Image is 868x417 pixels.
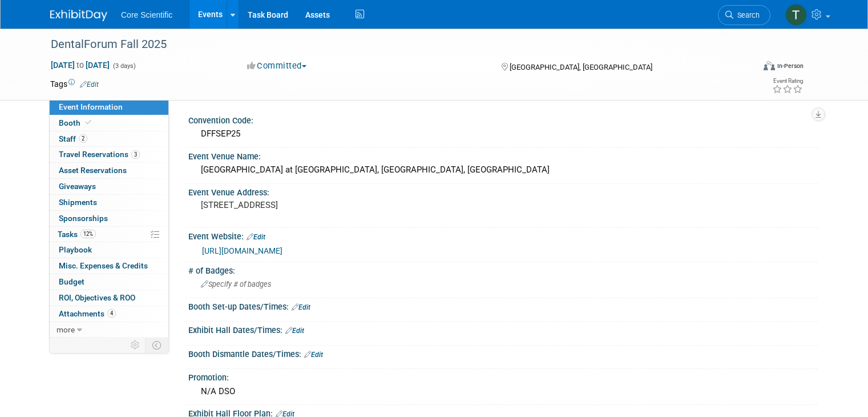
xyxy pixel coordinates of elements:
span: Staff [59,134,87,143]
span: Sponsorships [59,214,108,223]
span: Booth [59,118,94,127]
span: (3 days) [112,62,136,70]
td: Toggle Event Tabs [146,338,169,352]
span: Attachments [59,309,116,318]
a: Edit [247,233,265,241]
span: Budget [59,277,84,286]
div: Promotion: [188,369,818,383]
span: Playbook [59,245,92,254]
span: 4 [107,309,116,318]
a: Misc. Expenses & Credits [50,258,168,274]
span: ROI, Objectives & ROO [59,293,135,302]
span: Shipments [59,198,97,207]
a: Attachments4 [50,306,168,322]
div: Event Format [692,59,804,77]
a: more [50,322,168,338]
div: N/A DSO [197,383,809,400]
span: Specify # of badges [201,280,271,288]
div: DFFSEP25 [197,125,809,143]
button: Committed [243,60,311,72]
a: Event Information [50,99,168,115]
a: Edit [292,303,310,311]
div: Event Venue Name: [188,148,818,162]
a: Shipments [50,195,168,210]
a: Edit [285,327,304,335]
a: Giveaways [50,179,168,194]
div: Exhibit Hall Dates/Times: [188,322,818,336]
div: Event Venue Address: [188,184,818,198]
div: Booth Dismantle Dates/Times: [188,346,818,360]
a: Asset Reservations [50,163,168,178]
span: [GEOGRAPHIC_DATA], [GEOGRAPHIC_DATA] [510,63,652,71]
span: 12% [80,230,96,238]
span: Event Information [59,102,123,111]
a: Search [718,5,770,25]
a: [URL][DOMAIN_NAME] [202,246,282,255]
img: Format-Inperson.png [764,61,775,70]
span: Core Scientific [121,10,172,19]
td: Personalize Event Tab Strip [126,338,146,352]
div: Event Website: [188,228,818,243]
img: Thila Pathma [785,4,807,26]
a: Edit [80,81,99,89]
div: DentalForum Fall 2025 [47,34,740,55]
a: Booth [50,115,168,131]
span: 2 [79,134,87,143]
span: to [75,61,86,70]
div: Convention Code: [188,112,818,126]
span: Travel Reservations [59,150,140,159]
a: Travel Reservations3 [50,147,168,162]
a: Edit [304,351,323,359]
div: # of Badges: [188,262,818,276]
a: Tasks12% [50,227,168,242]
a: Budget [50,274,168,290]
span: Asset Reservations [59,166,127,175]
span: more [56,325,75,334]
div: [GEOGRAPHIC_DATA] at [GEOGRAPHIC_DATA], [GEOGRAPHIC_DATA], [GEOGRAPHIC_DATA] [197,161,809,179]
a: Sponsorships [50,211,168,226]
a: ROI, Objectives & ROO [50,290,168,306]
span: Misc. Expenses & Credits [59,261,148,270]
div: Booth Set-up Dates/Times: [188,298,818,313]
span: Tasks [58,230,96,239]
span: [DATE] [DATE] [50,60,110,70]
div: Event Rating [772,78,803,84]
span: Search [733,11,760,19]
div: In-Person [777,62,804,70]
a: Staff2 [50,131,168,147]
a: Playbook [50,242,168,258]
span: 3 [131,150,140,159]
span: Giveaways [59,182,96,191]
td: Tags [50,78,99,90]
pre: [STREET_ADDRESS] [201,200,438,210]
img: ExhibitDay [50,10,107,21]
i: Booth reservation complete [86,119,91,126]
